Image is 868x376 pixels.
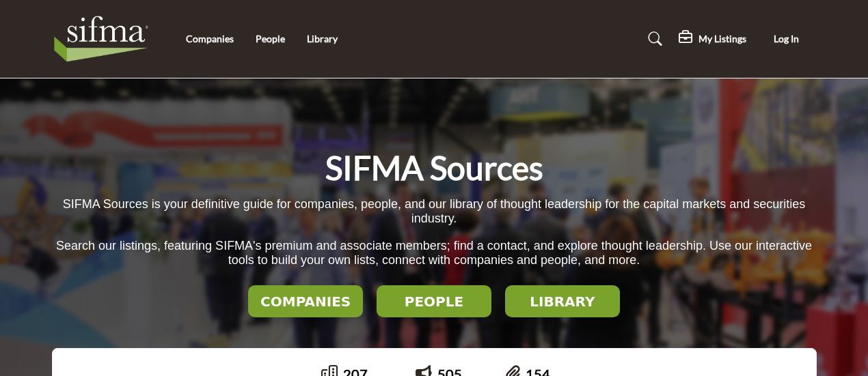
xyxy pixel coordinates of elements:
[325,147,543,189] h1: SIFMA Sources
[757,27,817,52] button: Log In
[186,33,234,44] a: Companies
[381,293,487,310] h2: PEOPLE
[56,239,812,267] span: Search our listings, featuring SIFMA's premium and associate members; find a contact, and explore...
[774,33,799,44] span: Log In
[307,33,338,44] a: Library
[635,28,671,50] a: Search
[52,12,158,66] img: Site Logo
[63,197,806,225] span: SIFMA Sources is your definitive guide for companies, people, and our library of thought leadersh...
[252,293,359,310] h2: COMPANIES
[505,285,620,317] button: LIBRARY
[699,33,746,45] h5: My Listings
[679,31,746,47] div: My Listings
[248,285,363,317] button: COMPANIES
[256,33,285,44] a: People
[377,285,491,317] button: PEOPLE
[509,293,616,310] h2: LIBRARY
